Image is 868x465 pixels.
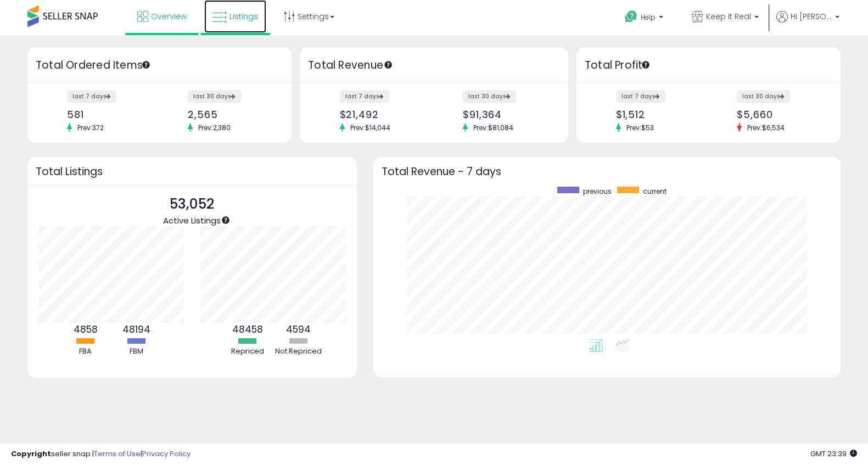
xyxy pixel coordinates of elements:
[36,58,283,73] h3: Total Ordered Items
[72,123,109,132] span: Prev: 372
[122,323,150,336] b: 48194
[229,11,258,22] span: Listings
[742,123,790,132] span: Prev: $6,534
[274,346,323,357] div: Not Repriced
[463,109,549,120] div: $91,364
[624,10,638,24] i: Get Help
[616,109,701,120] div: $1,512
[11,449,51,459] strong: Copyright
[641,13,656,22] span: Help
[221,215,231,225] div: Tooltip anchor
[791,11,832,22] span: Hi [PERSON_NAME]
[383,60,393,70] div: Tooltip anchor
[737,90,790,103] label: last 30 days
[643,187,667,196] span: current
[94,449,141,459] a: Terms of Use
[616,90,665,103] label: last 7 days
[232,323,263,336] b: 48458
[340,109,426,120] div: $21,492
[706,11,751,22] span: Keep It Real
[188,109,272,120] div: 2,565
[468,123,519,132] span: Prev: $81,084
[74,323,98,336] b: 4858
[151,11,187,22] span: Overview
[112,346,161,357] div: FBM
[67,90,116,103] label: last 7 days
[11,449,191,460] div: seller snap | |
[382,167,832,176] h3: Total Revenue - 7 days
[286,323,311,336] b: 4594
[141,60,151,70] div: Tooltip anchor
[345,123,396,132] span: Prev: $14,044
[463,90,516,103] label: last 30 days
[616,2,674,36] a: Help
[583,187,612,196] span: previous
[585,58,832,73] h3: Total Profit
[737,109,821,120] div: $5,660
[776,11,839,36] a: Hi [PERSON_NAME]
[188,90,241,103] label: last 30 days
[810,449,857,459] span: 2025-08-15 23:39 GMT
[163,194,221,215] p: 53,052
[641,60,651,70] div: Tooltip anchor
[163,215,221,226] span: Active Listings
[36,167,349,176] h3: Total Listings
[223,346,272,357] div: Repriced
[67,109,152,120] div: 581
[340,90,389,103] label: last 7 days
[193,123,236,132] span: Prev: 2,380
[308,58,560,73] h3: Total Revenue
[142,449,191,459] a: Privacy Policy
[61,346,110,357] div: FBA
[621,123,659,132] span: Prev: $53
